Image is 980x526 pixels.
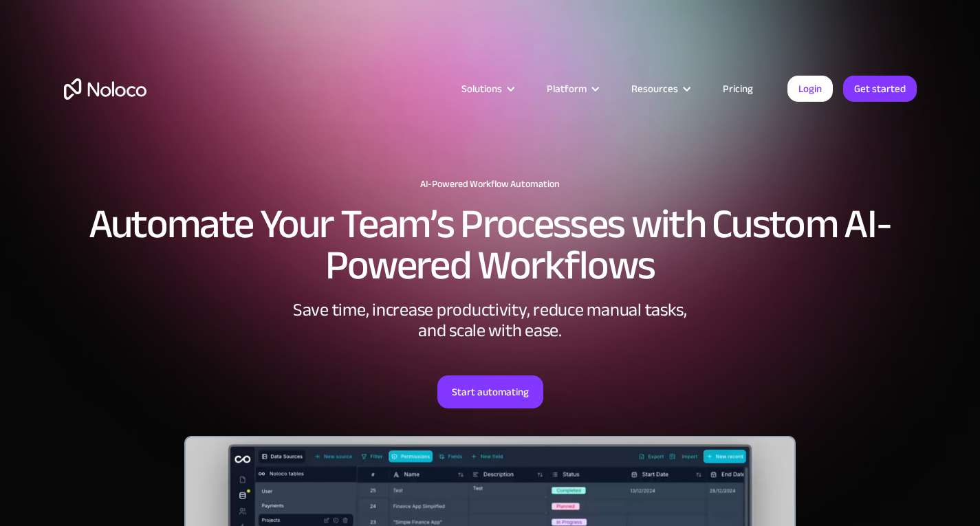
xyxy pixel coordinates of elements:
[437,375,543,408] a: Start automating
[284,300,697,341] div: Save time, increase productivity, reduce manual tasks, and scale with ease.
[64,204,917,286] h2: Automate Your Team’s Processes with Custom AI-Powered Workflows
[444,80,530,98] div: Solutions
[787,76,833,102] a: Login
[547,80,587,98] div: Platform
[631,80,678,98] div: Resources
[706,80,770,98] a: Pricing
[64,179,917,190] h1: AI-Powered Workflow Automation
[530,80,614,98] div: Platform
[461,80,502,98] div: Solutions
[843,76,917,102] a: Get started
[64,78,146,100] a: home
[614,80,706,98] div: Resources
